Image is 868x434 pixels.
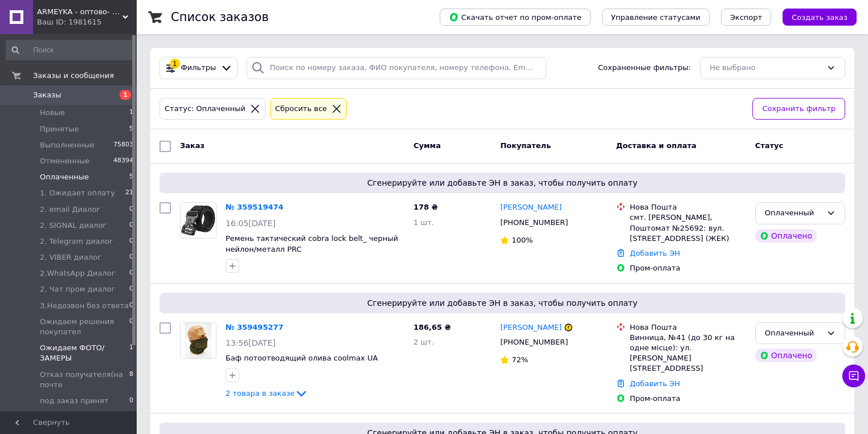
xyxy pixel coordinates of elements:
span: Оплаченные [40,172,89,182]
span: 1 шт. [413,218,434,227]
span: 100% [511,236,533,244]
span: 0 [129,268,133,279]
span: под заказ принят [40,396,108,406]
span: 1 [120,90,131,100]
div: Винница, №41 (до 30 кг на одне місце): ул. [PERSON_NAME][STREET_ADDRESS] [630,333,746,374]
a: Создать заказ [771,13,857,21]
span: Сумма [413,141,441,150]
div: Статус: Оплаченный [162,103,248,115]
span: 2 товара в заказе [226,389,294,398]
div: Оплачено [755,229,817,243]
span: Сохранить фильтр [762,103,836,115]
span: 3.Недозвон без ответа [40,301,129,311]
span: [PHONE_NUMBER] [500,218,568,227]
span: Покупатель [500,141,551,150]
span: 75803 [113,140,133,150]
span: Принятые [40,124,79,134]
a: 2 товара в заказе [226,389,308,398]
a: Добавить ЭН [630,249,680,257]
span: 48394 [113,156,133,166]
span: 2.WhatsApp Диалог [40,268,116,279]
span: Ожидаем ФОТО/ЗАМЕРЫ [40,343,129,363]
div: Пром-оплата [630,394,746,404]
span: Ожидаем решения покупател [40,317,129,337]
button: Создать заказ [783,9,857,26]
span: Управление статусами [611,13,701,22]
span: 0 [129,301,133,311]
button: Чат с покупателем [842,365,865,387]
a: Фото товару [180,322,216,359]
span: Создать заказ [792,13,847,22]
span: Новые [40,108,65,118]
span: 13:56[DATE] [226,338,276,347]
button: Сохранить фильтр [752,98,845,120]
span: Статус [755,141,784,150]
span: Сгенерируйте или добавьте ЭН в заказ, чтобы получить оплату [164,177,841,189]
span: [PHONE_NUMBER] [500,338,568,346]
a: Добавить ЭН [630,379,680,388]
span: 0 [129,284,133,294]
span: 0 [129,236,133,247]
span: Заказы [33,90,61,100]
div: Нова Пошта [630,202,746,212]
div: Нова Пошта [630,322,746,333]
span: 0 [129,204,133,215]
span: 5 [129,124,133,134]
input: Поиск [6,40,134,60]
span: 178 ₴ [413,203,438,211]
button: Экспорт [721,9,771,26]
span: Выполненные [40,140,95,150]
span: 0 [129,252,133,263]
span: Доставка и оплата [616,141,697,150]
span: 0 [129,220,133,231]
span: 21 [125,188,133,198]
span: 72% [511,355,528,364]
span: 2. SIGNAL диалог [40,220,107,231]
button: Управление статусами [602,9,710,26]
span: 1 [129,108,133,118]
span: Отмененные [40,156,89,166]
span: 186,65 ₴ [413,323,451,331]
a: [PERSON_NAME] [500,202,562,213]
a: Баф потоотводящий олива coolmax UA [226,354,378,362]
div: Сбросить все [273,103,329,115]
span: 1. Ожидает оплату [40,188,115,198]
div: Оплаченный [765,327,822,339]
span: 1 [129,343,133,363]
div: Не выбрано [710,62,822,74]
div: Пром-оплата [630,263,746,273]
div: смт. [PERSON_NAME], Поштомат №25692: вул. [STREET_ADDRESS] (ЖЕК) [630,212,746,244]
span: Фильтры [181,63,216,73]
span: Заказы и сообщения [33,71,114,81]
span: 5 [129,172,133,182]
a: Ремень тактический cobra lock belt_ черный нейлон/металл PRC [226,234,398,253]
a: № 359495277 [226,323,284,331]
div: Ваш ID: 1981615 [37,17,137,27]
img: Фото товару [181,203,216,238]
a: № 359519474 [226,203,284,211]
div: Оплаченный [765,207,822,219]
span: Скачать отчет по пром-оплате [449,12,582,22]
img: Фото товару [181,323,216,358]
span: 2 шт. [413,338,434,346]
span: Заказ [180,141,204,150]
span: 2. email Диалог [40,204,100,215]
span: 2. VIBER диалог [40,252,101,263]
div: Оплачено [755,349,817,362]
input: Поиск по номеру заказа, ФИО покупателя, номеру телефона, Email, номеру накладной [247,57,546,79]
button: Скачать отчет по пром-оплате [440,9,591,26]
span: 8 [129,370,133,390]
div: 1 [170,59,180,69]
span: Отказ получателя(на почте [40,370,129,390]
span: ARMEYKA - оптово- розничная база- Военторг [37,7,122,17]
span: Экспорт [730,13,762,22]
h1: Список заказов [171,10,269,24]
a: Фото товару [180,202,216,239]
a: [PERSON_NAME] [500,322,562,333]
span: 0 [129,317,133,337]
span: Сгенерируйте или добавьте ЭН в заказ, чтобы получить оплату [164,297,841,309]
span: 0 [129,396,133,406]
span: 16:05[DATE] [226,219,276,228]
